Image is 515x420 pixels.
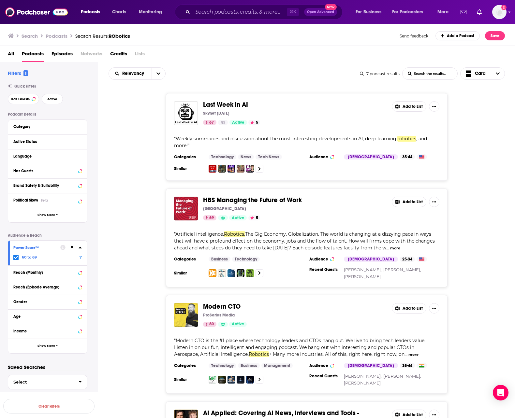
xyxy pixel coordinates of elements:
[390,245,400,251] button: more
[351,7,390,17] button: open menu
[13,122,82,131] button: Category
[392,410,426,420] button: Add to List
[392,101,426,112] button: Add to List
[248,215,260,220] button: 5
[209,257,230,262] a: Business
[238,154,254,160] a: News
[232,119,244,126] span: Active
[122,71,146,76] span: Relevancy
[13,243,60,251] button: Power Score™
[392,303,426,314] button: Add to List
[458,7,469,18] a: Show notifications dropdown
[492,5,507,19] button: Show profile menu
[460,67,505,80] h2: Choose View
[174,303,198,327] img: Modern CTO
[224,231,245,237] span: Robotics.
[134,7,170,17] button: open menu
[174,363,203,368] h3: Categories
[13,283,82,291] button: Reach (Episode Average)
[135,49,145,62] span: Lists
[246,376,254,384] a: The AI Coffee Podcast
[46,33,67,39] h3: Podcasts
[37,213,55,217] span: Show More
[309,154,339,160] h3: Audience
[13,139,78,144] div: Active Status
[246,165,254,173] img: AI Chat: ChatGPT & AI News, Artificial Intelligence, OpenAI, Machine Learning
[325,4,337,10] span: New
[218,165,226,173] img: "The Cognitive Revolution" | AI Builders, Researchers, and Live Player Analysis
[228,165,235,173] img: Latent Space: The AI Engineer Podcast
[203,101,248,108] a: Last Week in AI
[246,269,254,277] a: Inevitable: The Future of Work
[356,7,381,17] span: For Business
[228,269,235,277] img: Change Wave
[218,376,226,384] img: Digital Currents
[400,154,415,160] div: 35-44
[237,165,244,173] img: The AI Daily Brief: Artificial Intelligence News and Analysis
[249,351,269,357] span: Robotics
[13,268,82,276] button: Reach (Monthly)
[193,7,287,17] input: Search podcasts, credits, & more...
[229,322,247,327] a: Active
[209,376,216,384] img: We talk IoT – The Internet of Things Business Podcast
[109,33,130,39] span: RObotics
[174,154,203,160] h3: Categories
[429,197,439,207] button: Show More Button
[256,154,282,160] a: Tech News
[174,101,198,125] img: Last Week in AI
[261,363,293,368] a: Management
[13,124,78,129] div: Category
[75,33,130,39] div: Search Results:
[209,215,214,221] span: 69
[269,351,405,357] span: + Many more industries. All of this, right here, right now, on
[11,97,30,101] span: Has Guests
[80,255,82,259] span: 7
[8,364,87,370] p: Saved Searches
[493,385,508,400] div: Open Intercom Messenger
[232,321,244,328] span: Active
[51,49,73,62] a: Episodes
[209,119,214,126] span: 67
[203,120,216,125] a: 67
[218,269,226,277] img: HR Works: The Podcast for Human Resources
[237,376,244,384] img: Impact AI
[174,271,203,276] h3: Similar
[429,410,439,420] button: Show More Button
[13,169,76,173] div: Has Guests
[203,196,302,204] span: HBS Managing the Future of Work
[203,303,241,310] a: Modern CTO
[13,312,82,320] button: Age
[209,165,216,173] img: This Day in AI Podcast
[232,257,260,262] a: Technology
[388,7,433,17] button: open menu
[307,10,334,14] span: Open Advanced
[22,49,44,62] a: Podcasts
[8,380,73,384] span: Select
[309,373,339,379] h3: Recent Guests
[209,154,236,160] a: Technology
[8,233,87,238] p: Audience & Reach
[109,67,166,80] h2: Choose List sort
[13,314,76,319] div: Age
[81,7,100,17] span: Podcasts
[174,197,198,220] img: HBS Managing the Future of Work
[383,373,421,379] a: [PERSON_NAME],
[485,31,505,40] button: Save
[8,70,28,76] h2: Filters
[435,31,480,40] a: Add a Podcast
[474,7,484,18] a: Show notifications dropdown
[22,255,37,259] span: 60 to 69
[492,5,507,19] img: User Profile
[229,215,247,220] a: Active
[174,338,425,357] span: Modern CTO is the #1 place where technology leaders and CTOs hang out. We live to bring tech lead...
[475,71,486,76] span: Card
[13,298,82,306] button: Gender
